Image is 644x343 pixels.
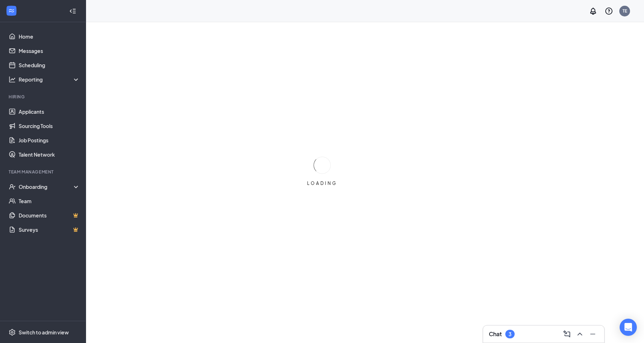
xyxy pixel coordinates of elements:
svg: Settings [9,329,16,336]
div: Hiring [9,94,78,100]
div: Switch to admin view [19,329,69,336]
div: LOADING [304,180,340,186]
a: Scheduling [19,58,80,72]
svg: ChevronUp [576,330,584,338]
a: Team [19,194,80,208]
a: Talent Network [19,147,80,162]
a: Job Postings [19,133,80,147]
svg: Analysis [9,76,16,83]
div: Onboarding [19,183,74,190]
div: Open Intercom Messenger [620,319,637,336]
button: Minimize [587,328,598,340]
a: Applicants [19,104,80,119]
div: Team Management [9,169,78,175]
svg: Collapse [69,8,76,15]
div: Reporting [19,76,80,83]
svg: Minimize [588,330,597,338]
button: ComposeMessage [561,328,573,340]
button: ChevronUp [574,328,586,340]
a: Messages [19,44,80,58]
a: Home [19,29,80,44]
div: 3 [509,331,511,337]
h3: Chat [489,330,502,338]
div: TE [622,8,627,14]
svg: QuestionInfo [605,7,613,15]
svg: ComposeMessage [563,330,571,338]
svg: WorkstreamLogo [8,7,15,14]
svg: Notifications [589,7,597,15]
svg: UserCheck [9,183,16,190]
a: DocumentsCrown [19,208,80,222]
a: Sourcing Tools [19,119,80,133]
a: SurveysCrown [19,222,80,237]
